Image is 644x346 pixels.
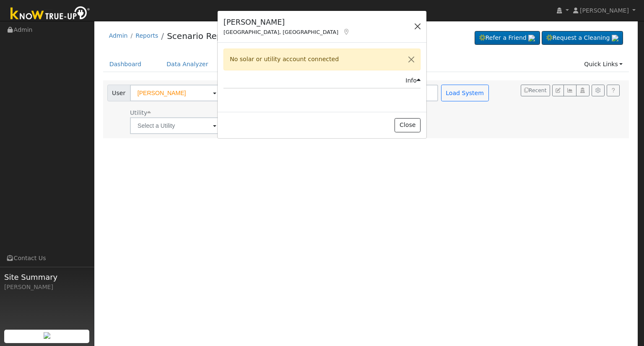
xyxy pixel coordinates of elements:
[223,29,338,35] span: [GEOGRAPHIC_DATA], [GEOGRAPHIC_DATA]
[402,49,420,70] button: Close
[405,76,421,85] div: Info
[223,17,350,28] h5: [PERSON_NAME]
[343,28,350,35] a: Map
[223,49,421,70] div: No solar or utility account connected
[395,118,420,132] button: Close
